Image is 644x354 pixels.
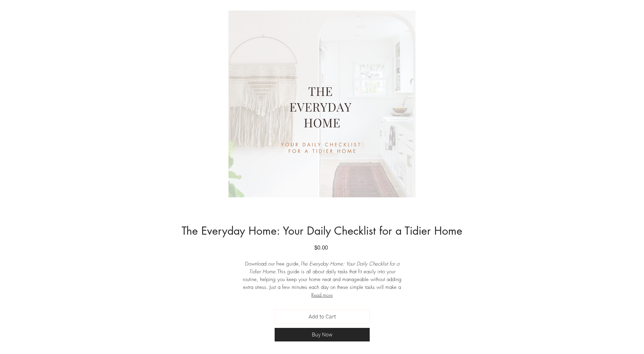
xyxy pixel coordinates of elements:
button: Buy Now [275,328,370,341]
img: The Everyday Home: Your Daily Checklist for a Tidier Home [156,11,489,197]
h1: The Everyday Home: Your Daily Checklist for a Tidier Home [163,224,482,237]
button: Add to Cart [275,310,370,324]
span: Buy Now [312,331,332,338]
p: Download our free guide, This guide is all about daily tasks that fit easily into your routine, h... [241,260,404,307]
button: Read more [241,291,404,299]
em: The Everyday Home: Your Daily Checklist for a Tidier Home. [249,260,399,275]
span: Add to Cart [309,313,336,321]
span: $0.00 [314,245,328,251]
